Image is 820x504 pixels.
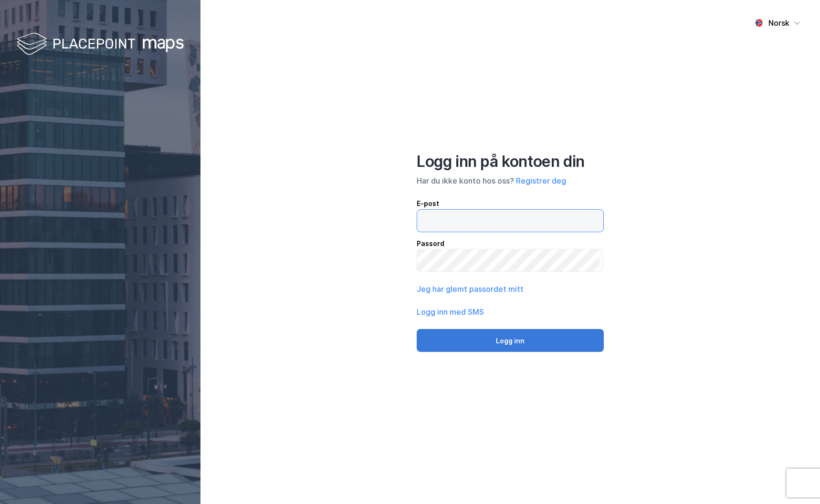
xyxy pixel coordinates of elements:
[417,306,484,318] button: Logg inn med SMS
[768,17,789,29] div: Norsk
[417,238,604,249] div: Passord
[17,31,184,59] img: logo-white.f07954bde2210d2a523dddb988cd2aa7.svg
[772,458,820,504] iframe: Chat Widget
[516,175,566,186] button: Registrer deg
[417,329,604,352] button: Logg inn
[417,175,604,186] div: Har du ikke konto hos oss?
[417,198,604,209] div: E-post
[417,152,604,171] div: Logg inn på kontoen din
[417,283,524,295] button: Jeg har glemt passordet mitt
